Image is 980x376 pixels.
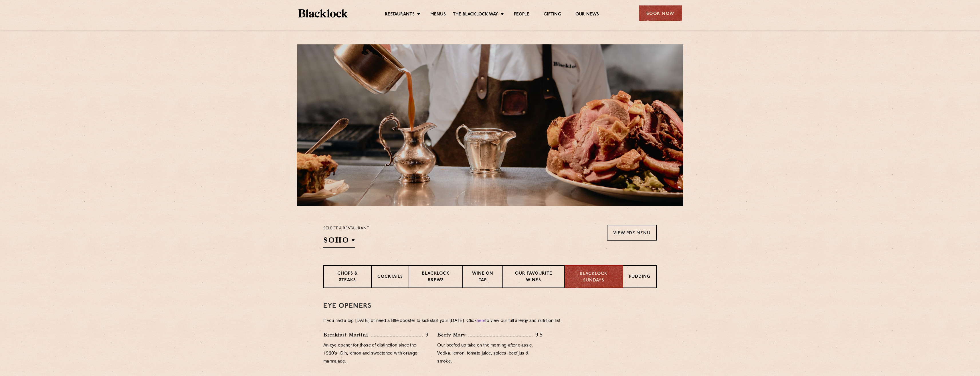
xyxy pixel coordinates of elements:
[514,12,529,18] a: People
[532,331,543,338] p: 9.5
[423,331,429,338] p: 9
[430,12,446,18] a: Menus
[575,12,599,18] a: Our News
[298,9,348,17] img: BL_Textured_Logo-footer-cropped.svg
[571,271,617,284] p: Blacklock Sundays
[415,271,457,284] p: Blacklock Brews
[437,342,543,366] p: Our beefed up take on the morning-after classic. Vodka, lemon, tomato juice, spices, beef jus & s...
[469,271,497,284] p: Wine on Tap
[509,271,558,284] p: Our favourite wines
[323,235,355,248] h2: SOHO
[629,274,650,281] p: Pudding
[607,225,657,241] a: View PDF Menu
[544,12,561,18] a: Gifting
[453,12,498,18] a: The Blacklock Way
[377,274,403,281] p: Cocktails
[323,225,369,232] p: Select a restaurant
[639,5,682,21] div: Book Now
[477,319,485,323] a: here
[323,342,429,366] p: An eye opener for those of distinction since the 1920’s. Gin, lemon and sweetened with orange mar...
[330,271,365,284] p: Chops & Steaks
[323,331,371,339] p: Breakfast Martini
[323,302,657,310] h3: Eye openers
[323,317,657,325] p: If you had a big [DATE] or need a little booster to kickstart your [DATE]. Click to view our full...
[385,12,415,18] a: Restaurants
[437,331,468,339] p: Beefy Mary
